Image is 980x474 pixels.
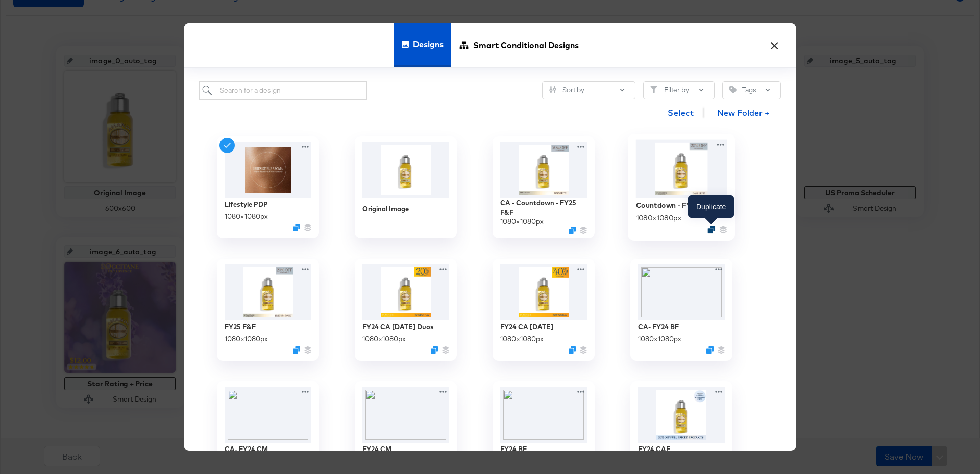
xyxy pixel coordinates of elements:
[362,264,449,320] img: uMYr8BxWtsbNuu3D4fogaQ.jpg
[362,322,434,332] div: FY24 CA [DATE] Duos
[643,81,715,99] button: FilterFilter by
[542,81,635,99] button: SlidersSort by
[362,444,391,454] div: FY24 CM
[664,103,698,123] button: Select
[225,444,268,454] div: CA- FY24 CM
[668,106,694,120] span: Select
[638,322,679,332] div: CA- FY24 BF
[225,142,311,198] img: MLGwR2exdfghB448ycbL3A.jpg
[638,334,681,344] div: 1080 × 1080 px
[630,259,732,361] div: CA- FY24 BF1080×1080pxDuplicate
[628,134,735,241] div: Countdown - FY25 F&F1080×1080pxDuplicate
[706,346,714,354] svg: Duplicate
[650,86,657,93] svg: Filter
[636,213,681,222] div: 1080 × 1080 px
[765,34,783,52] button: ×
[500,264,587,320] img: ai28wX2wc8UpGNGRXNYmqA.jpg
[362,387,449,443] img: fl_layer_apply%2Cg_north_west%2Cx_404%
[638,387,725,443] img: 9zFchvWM3UL2LZLOf8yKYw.jpg
[500,142,587,198] img: 6U0oh7NuC7gcR16ER9rxCw.jpg
[638,444,671,454] div: FY24 CAE
[493,136,595,238] div: CA - Countdown - FY25 F&F1080×1080pxDuplicate
[225,199,268,209] div: Lifestyle PDP
[569,226,576,233] svg: Duplicate
[362,204,409,214] div: Original Image
[500,322,553,332] div: FY24 CA [DATE]
[569,346,576,354] svg: Duplicate
[225,387,311,443] img: fl_layer_apply%2Cg_north_west%2Cx_404%
[362,334,406,344] div: 1080 × 1080 px
[217,259,319,361] div: FY25 F&F1080×1080pxDuplicate
[473,23,579,68] span: Smart Conditional Designs
[355,136,457,238] div: Original Image
[217,136,319,238] div: Lifestyle PDP1080×1080pxDuplicate
[500,387,587,443] img: ar
[707,226,715,234] svg: Duplicate
[500,334,544,344] div: 1080 × 1080 px
[722,81,781,99] button: TagTags
[500,217,544,227] div: 1080 × 1080 px
[362,142,449,198] img: 29HD075A15.jpg
[638,264,725,320] img: ar
[636,200,715,210] div: Countdown - FY25 F&F
[500,444,527,454] div: FY24 BF
[225,322,256,332] div: FY25 F&F
[413,22,444,67] span: Designs
[293,346,300,354] svg: Duplicate
[225,212,268,221] div: 1080 × 1080 px
[708,104,778,123] button: New Folder +
[431,346,438,354] svg: Duplicate
[355,259,457,361] div: FY24 CA [DATE] Duos1080×1080pxDuplicate
[493,259,595,361] div: FY24 CA [DATE]1080×1080pxDuplicate
[293,224,300,231] svg: Duplicate
[729,86,737,93] svg: Tag
[500,198,587,217] div: CA - Countdown - FY25 F&F
[225,264,311,320] img: EK8IphgBGYr7f9NA_s_I_g.jpg
[636,139,727,198] img: sCwBFAtL0PUbXjVODJIpMw.jpg
[549,86,556,93] svg: Sliders
[199,81,367,100] input: Search for a design
[225,334,268,344] div: 1080 × 1080 px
